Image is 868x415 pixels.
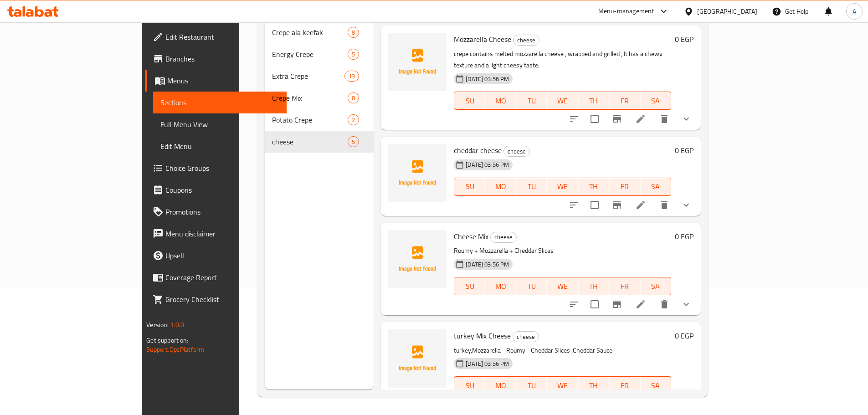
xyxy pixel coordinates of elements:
[348,50,359,59] span: 5
[454,376,485,395] button: SU
[145,157,287,179] a: Choice Groups
[165,53,279,64] span: Branches
[272,136,348,147] div: cheese
[582,180,606,193] span: TH
[606,293,628,315] button: Branch-specific-item
[388,230,447,288] img: Cheese Mix
[640,376,671,395] button: SA
[265,43,374,65] div: Energy Crepe5
[489,94,513,108] span: MO
[388,144,447,202] img: cheddar cheese
[145,201,287,223] a: Promotions
[153,92,287,113] a: Sections
[489,379,513,392] span: MO
[520,379,544,392] span: TU
[348,116,359,124] span: 2
[609,376,640,395] button: FR
[272,71,344,82] span: Extra Crepe
[598,6,654,17] div: Menu-management
[165,294,279,305] span: Grocery Checklist
[454,143,502,157] span: cheddar cheese
[513,331,539,342] div: cheese
[635,113,646,124] a: Edit menu item
[485,92,516,110] button: MO
[344,71,359,82] div: items
[272,114,348,125] span: Potato Crepe
[265,109,374,131] div: Potato Crepe2
[491,232,516,242] span: cheese
[348,136,359,147] div: items
[585,195,604,215] span: Select to update
[675,194,697,216] button: show more
[458,280,482,293] span: SU
[609,277,640,295] button: FR
[146,334,188,346] span: Get support on:
[635,299,646,310] a: Edit menu item
[458,94,482,108] span: SU
[462,260,513,269] span: [DATE] 03:56 PM
[165,184,279,195] span: Coupons
[454,245,671,256] p: Roumy + Mozzarella + Cheddar Slices
[145,26,287,48] a: Edit Restaurant
[609,178,640,196] button: FR
[578,277,609,295] button: TH
[516,376,547,395] button: TU
[485,178,516,196] button: MO
[345,72,359,81] span: 13
[388,329,447,388] img: turkey Mix Cheese
[272,92,348,103] span: Crepe Mix
[348,28,359,37] span: 8
[348,138,359,146] span: 5
[675,329,693,342] h6: 0 EGP
[458,379,482,392] span: SU
[675,108,697,130] button: show more
[582,379,606,392] span: TH
[490,232,517,243] div: cheese
[454,178,485,196] button: SU
[640,178,671,196] button: SA
[265,18,374,156] nav: Menu sections
[145,245,287,266] a: Upsell
[272,27,348,38] span: Crepe ala keefak
[160,97,279,108] span: Sections
[613,180,637,193] span: FR
[675,230,693,243] h6: 0 EGP
[145,70,287,92] a: Menus
[348,114,359,125] div: items
[160,141,279,152] span: Edit Menu
[644,379,668,392] span: SA
[675,293,697,315] button: show more
[606,194,628,216] button: Branch-specific-item
[146,319,169,331] span: Version:
[635,200,646,210] a: Edit menu item
[485,277,516,295] button: MO
[578,376,609,395] button: TH
[265,87,374,109] div: Crepe Mix8
[514,35,539,46] span: cheese
[272,49,348,60] span: Energy Crepe
[146,343,204,355] a: Support.OpsPlatform
[503,146,530,157] div: cheese
[454,32,511,46] span: Mozzarella Cheese
[489,180,513,193] span: MO
[606,108,628,130] button: Branch-specific-item
[563,108,585,130] button: sort-choices
[551,379,575,392] span: WE
[167,75,279,86] span: Menus
[681,200,692,210] svg: Show Choices
[516,277,547,295] button: TU
[513,35,539,46] div: cheese
[613,94,637,108] span: FR
[485,376,516,395] button: MO
[145,266,287,288] a: Coverage Report
[454,92,485,110] button: SU
[165,31,279,42] span: Edit Restaurant
[462,160,513,169] span: [DATE] 03:56 PM
[265,21,374,43] div: Crepe ala keefak8
[165,250,279,261] span: Upsell
[170,319,185,331] span: 1.0.0
[165,272,279,283] span: Coverage Report
[613,379,637,392] span: FR
[681,113,692,124] svg: Show Choices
